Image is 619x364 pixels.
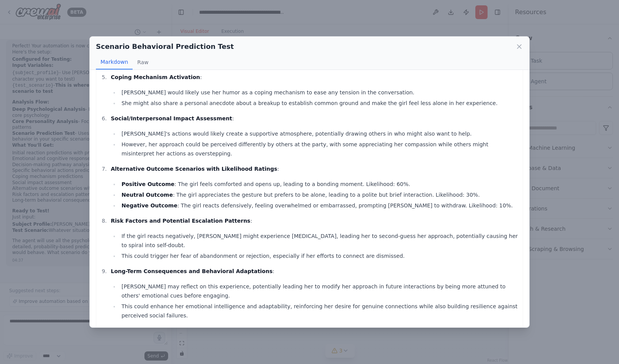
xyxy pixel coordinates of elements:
[111,114,519,123] p: :
[96,41,234,52] h2: Scenario Behavioral Prediction Test
[122,192,173,198] strong: Neutral Outcome
[111,164,519,173] p: :
[96,55,133,70] button: Markdown
[119,99,519,108] li: She might also share a personal anecdote about a breakup to establish common ground and make the ...
[119,302,519,320] li: This could enhance her emotional intelligence and adaptability, reinforcing her desire for genuin...
[100,326,519,354] p: In conclusion, [PERSON_NAME]'s reaction would be characterized by empathy, a desire to connect, a...
[119,201,519,210] li: : The girl reacts defensively, feeling overwhelmed or embarrassed, prompting [PERSON_NAME] to wit...
[119,190,519,199] li: : The girl appreciates the gesture but prefers to be alone, leading to a polite but brief interac...
[119,129,519,138] li: [PERSON_NAME]'s actions would likely create a supportive atmosphere, potentially drawing others i...
[111,267,519,276] p: :
[111,115,232,121] strong: Social/Interpersonal Impact Assessment
[111,268,272,274] strong: Long-Term Consequences and Behavioral Adaptations
[111,216,519,225] p: :
[119,282,519,300] li: [PERSON_NAME] may reflect on this experience, potentially leading her to modify her approach in f...
[119,251,519,260] li: This could trigger her fear of abandonment or rejection, especially if her efforts to connect are...
[119,88,519,97] li: [PERSON_NAME] would likely use her humor as a coping mechanism to ease any tension in the convers...
[119,180,519,189] li: : The girl feels comforted and opens up, leading to a bonding moment. Likelihood: 60%.
[111,74,200,80] strong: Coping Mechanism Activation
[111,166,277,172] strong: Alternative Outcome Scenarios with Likelihood Ratings
[119,231,519,250] li: If the girl reacts negatively, [PERSON_NAME] might experience [MEDICAL_DATA], leading her to seco...
[122,181,175,187] strong: Positive Outcome
[133,55,153,70] button: Raw
[119,140,519,158] li: However, her approach could be perceived differently by others at the party, with some appreciati...
[111,73,519,82] p: :
[111,218,250,224] strong: Risk Factors and Potential Escalation Patterns
[122,202,177,209] strong: Negative Outcome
